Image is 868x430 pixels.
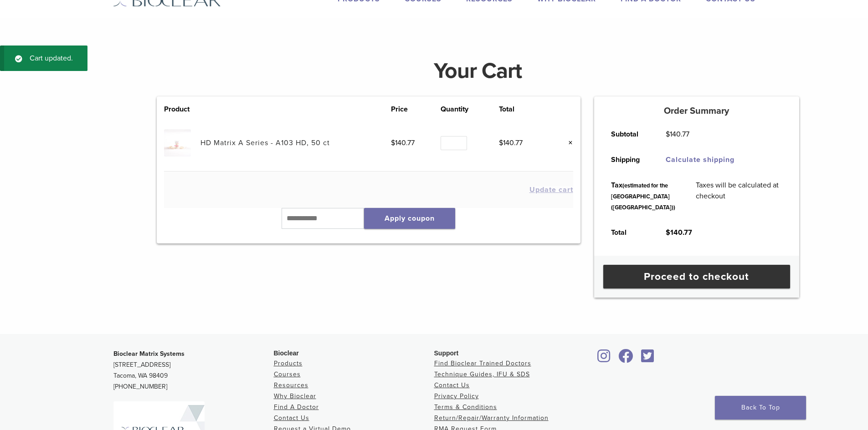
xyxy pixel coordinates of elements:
[200,138,330,147] a: HD Matrix A Series - A103 HD, 50 ct
[616,354,637,364] a: Bioclear
[150,60,806,82] h1: Your Cart
[601,147,656,172] th: Shipping
[434,381,470,389] a: Contact Us
[434,349,459,357] span: Support
[391,104,441,115] th: Price
[666,228,670,237] span: $
[391,138,415,147] bdi: 140.77
[434,370,530,378] a: Technique Guides, IFU & SDS
[603,265,790,288] a: Proceed to checkout
[274,392,316,400] a: Why Bioclear
[274,359,303,367] a: Products
[601,220,656,245] th: Total
[364,208,455,229] button: Apply coupon
[666,130,670,139] span: $
[601,172,686,220] th: Tax
[666,155,734,164] a: Calculate shipping
[113,349,274,392] p: [STREET_ADDRESS] Tacoma, WA 98409 [PHONE_NUMBER]
[441,104,499,115] th: Quantity
[391,138,395,147] span: $
[274,403,319,411] a: Find A Doctor
[164,129,191,156] img: HD Matrix A Series - A103 HD, 50 ct
[715,396,806,420] a: Back To Top
[434,403,497,411] a: Terms & Conditions
[434,359,531,367] a: Find Bioclear Trained Doctors
[499,104,549,115] th: Total
[611,182,675,211] small: (estimated for the [GEOGRAPHIC_DATA] ([GEOGRAPHIC_DATA]))
[434,414,549,422] a: Return/Repair/Warranty Information
[561,137,573,149] a: Remove this item
[601,121,656,147] th: Subtotal
[274,370,301,378] a: Courses
[638,354,657,364] a: Bioclear
[666,228,692,237] bdi: 140.77
[113,350,185,358] strong: Bioclear Matrix Systems
[164,104,200,115] th: Product
[666,130,689,139] bdi: 140.77
[686,172,792,220] td: Taxes will be calculated at checkout
[274,349,299,357] span: Bioclear
[529,186,573,193] button: Update cart
[499,138,503,147] span: $
[595,354,614,364] a: Bioclear
[274,414,309,422] a: Contact Us
[274,381,308,389] a: Resources
[434,392,479,400] a: Privacy Policy
[594,106,799,116] h5: Order Summary
[499,138,523,147] bdi: 140.77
